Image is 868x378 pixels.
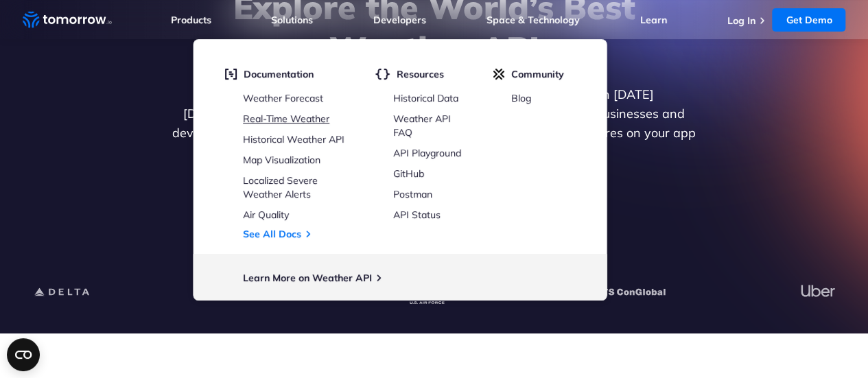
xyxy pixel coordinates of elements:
a: Space & Technology [486,14,580,26]
a: GitHub [393,167,424,180]
a: Developers [373,14,426,26]
img: tio-c.svg [493,68,504,80]
span: Resources [397,68,444,80]
a: Blog [511,92,531,104]
a: API Status [393,209,441,221]
a: Localized Severe Weather Alerts [243,174,318,200]
img: brackets.svg [375,68,390,80]
a: Products [171,14,211,26]
span: Documentation [244,68,314,80]
button: Open CMP widget [7,338,40,371]
a: Weather API FAQ [393,113,451,139]
a: Map Visualization [243,154,320,166]
p: Get reliable and precise weather data through our free API. Count on [DATE][DOMAIN_NAME] for quic... [169,85,699,162]
a: Air Quality [243,209,289,221]
a: Real-Time Weather [243,113,329,125]
img: doc.svg [224,68,237,80]
a: Historical Data [393,92,458,104]
a: Solutions [271,14,313,26]
a: Weather Forecast [243,92,323,104]
a: Home link [23,10,112,30]
a: Learn More on Weather API [243,272,372,284]
a: See All Docs [243,228,301,240]
a: Get Demo [772,8,845,32]
a: Historical Weather API [243,133,344,145]
span: Community [511,68,564,80]
a: Log In [727,14,755,27]
a: Learn [640,14,667,26]
a: API Playground [393,147,461,159]
a: Postman [393,188,432,200]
